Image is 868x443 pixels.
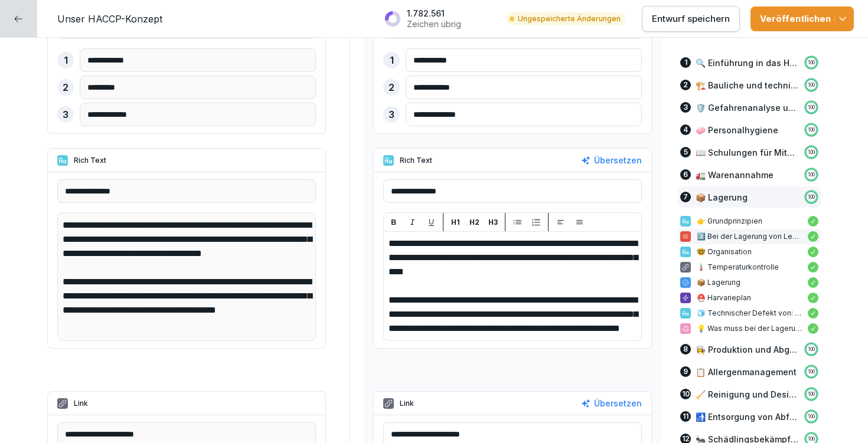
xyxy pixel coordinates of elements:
p: Ungespeicherte Änderungen [518,14,621,24]
p: Zeichen übrig [407,19,461,29]
div: 8 [680,344,691,355]
p: H1 [451,217,460,228]
div: 1 [383,52,400,68]
button: Veröffentlichen [750,6,854,31]
button: Entwurf speichern [642,6,740,32]
div: 5 [680,147,691,157]
p: 🧼 Personalhygiene [696,124,778,136]
p: 100 [808,391,815,398]
p: 📖 Schulungen für Mitarbeitende [696,146,798,159]
p: 100 [808,346,815,353]
p: 100 [808,81,815,88]
p: 100 [808,413,815,420]
p: 📦 Lagerung [696,191,748,204]
p: 100 [808,59,815,66]
p: Unser HACCP-Konzept [57,12,162,26]
button: H1 [448,215,462,229]
div: 2 [57,79,74,96]
p: ⛑️ Harvarieplan [697,293,802,303]
p: 100 [808,149,815,156]
p: H3 [488,217,498,228]
p: 🧹 Reinigung und Desinfektion [696,388,798,401]
p: 🧊 Technischer Defekt von: Tiefkühlzellen, Saladetten und/oder Kühlungen - folgender Leitfaden kan... [697,308,802,319]
div: 2 [680,80,691,90]
p: 3️⃣ Bei der Lagerung von Lebensmitteln werden 3 verschiedene Lagerarten unterschieden: [697,231,802,242]
p: 100 [808,193,815,201]
p: 🚛 Warenannahme [696,169,774,181]
div: 11 [680,411,691,422]
div: 6 [680,169,691,180]
p: Rich Text [400,155,432,166]
p: 💡 Was muss bei der Lagerung von Lebensmitteln vermieden werden? [697,323,802,334]
p: 🚮 Entsorgung von Abfällen [696,411,798,423]
p: 100 [808,126,815,133]
p: Link [400,398,414,409]
button: Übersetzen [581,154,642,167]
p: 📦 Lagerung [697,277,802,288]
p: Rich Text [74,155,106,166]
button: H3 [486,215,500,229]
p: Link [74,398,88,409]
p: 🏗️ Bauliche und technische Voraussetzungen [696,79,798,91]
p: 🔍 Einführung in das HACCP-Konzept [696,57,798,69]
p: 👩‍🍳 Produktion und Abgabe von Speisen [696,343,798,356]
button: 1.782.561Zeichen übrig [378,4,495,34]
p: H2 [469,217,479,228]
p: 100 [808,104,815,111]
div: 2 [383,79,400,96]
div: 7 [680,192,691,202]
button: Übersetzen [581,397,642,410]
p: 100 [808,171,815,178]
p: 🤓 Organisation [697,247,802,257]
p: Entwurf speichern [652,12,730,25]
p: 📋 Allergenmanagement [696,366,797,378]
p: 🛡️ Gefahrenanalyse und CCPs [696,101,798,114]
p: 1.782.561 [407,8,461,19]
p: 100 [808,368,815,375]
div: 3 [57,106,74,123]
button: H2 [467,215,481,229]
div: 3 [680,102,691,113]
p: 100 [808,435,815,442]
div: 4 [680,124,691,135]
div: 1 [680,57,691,68]
div: Veröffentlichen [760,12,844,25]
div: 1 [57,52,74,68]
p: 👉 Grundprinzipien [697,216,802,227]
p: 🌡️ Temperaturkontrolle [697,262,802,273]
div: 3 [383,106,400,123]
div: 9 [680,366,691,377]
div: 10 [680,389,691,399]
